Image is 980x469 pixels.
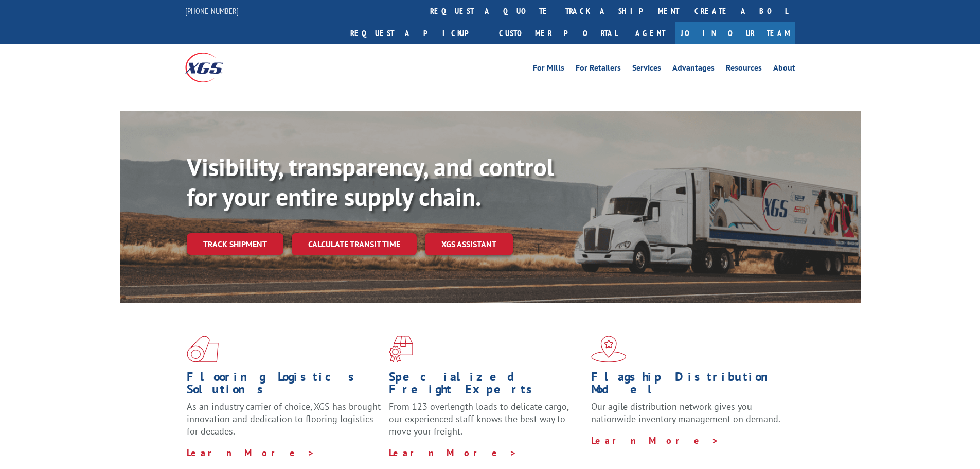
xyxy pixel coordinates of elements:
[343,22,491,44] a: Request a pickup
[591,401,780,425] span: Our agile distribution network gives you nationwide inventory management on demand.
[533,64,564,75] a: For Mills
[389,336,413,362] img: xgs-icon-focused-on-flooring-red
[389,371,583,401] h1: Specialized Freight Experts
[773,64,795,75] a: About
[491,22,625,44] a: Customer Portal
[187,401,381,437] span: As an industry carrier of choice, XGS has brought innovation and dedication to flooring logistics...
[187,336,219,362] img: xgs-icon-total-supply-chain-intelligence-red
[576,64,621,75] a: For Retailers
[625,22,675,44] a: Agent
[187,447,315,459] a: Learn More >
[187,233,283,255] a: Track shipment
[389,401,583,446] p: From 123 overlength loads to delicate cargo, our experienced staff knows the best way to move you...
[591,371,786,401] h1: Flagship Distribution Model
[185,6,239,16] a: [PHONE_NUMBER]
[675,22,795,44] a: Join Our Team
[292,233,417,255] a: Calculate transit time
[425,233,513,255] a: XGS ASSISTANT
[187,151,554,213] b: Visibility, transparency, and control for your entire supply chain.
[591,435,719,446] a: Learn More >
[591,336,627,362] img: xgs-icon-flagship-distribution-model-red
[632,64,661,75] a: Services
[389,447,517,459] a: Learn More >
[187,371,381,401] h1: Flooring Logistics Solutions
[672,64,715,75] a: Advantages
[726,64,762,75] a: Resources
